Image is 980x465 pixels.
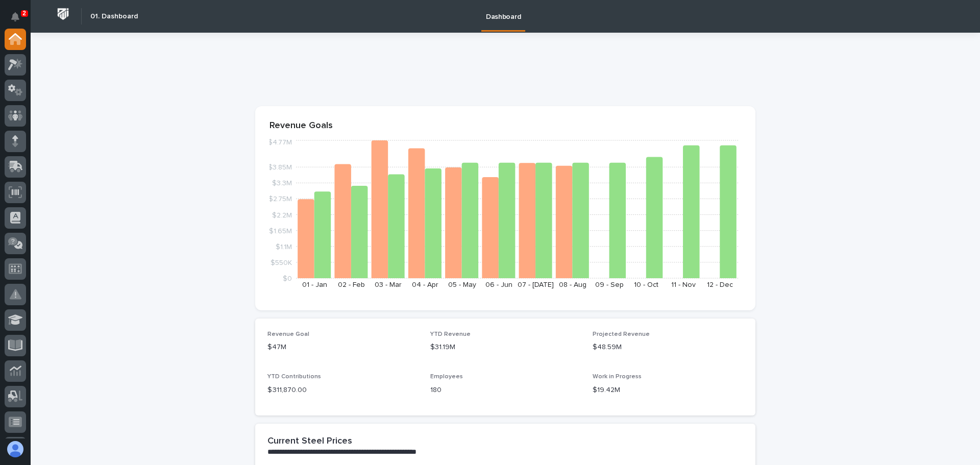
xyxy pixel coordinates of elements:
[671,281,696,288] text: 11 - Nov
[518,281,554,288] text: 07 - [DATE]
[302,281,327,288] text: 01 - Jan
[707,281,733,288] text: 12 - Dec
[430,374,463,380] span: Employees
[5,6,26,28] button: Notifications
[338,281,365,288] text: 02 - Feb
[272,211,292,218] tspan: $2.2M
[267,385,418,396] p: $ 311,870.00
[269,120,741,132] p: Revenue Goals
[267,436,352,447] h2: Current Steel Prices
[267,374,321,380] span: YTD Contributions
[13,12,26,29] div: Notifications2
[276,243,292,250] tspan: $1.1M
[593,342,743,353] p: $48.59M
[283,275,292,282] tspan: $0
[268,195,292,203] tspan: $2.75M
[22,10,26,17] p: 2
[267,342,418,353] p: $47M
[5,438,26,460] button: users-avatar
[271,259,292,266] tspan: $550K
[634,281,658,288] text: 10 - Oct
[267,331,309,337] span: Revenue Goal
[269,227,292,234] tspan: $1.65M
[268,139,292,146] tspan: $4.77M
[430,331,471,337] span: YTD Revenue
[412,281,438,288] text: 04 - Apr
[593,385,743,396] p: $19.42M
[485,281,512,288] text: 06 - Jun
[268,164,292,171] tspan: $3.85M
[54,5,72,23] img: Workspace Logo
[272,180,292,187] tspan: $3.3M
[593,331,650,337] span: Projected Revenue
[430,385,581,396] p: 180
[375,281,402,288] text: 03 - Mar
[448,281,476,288] text: 05 - May
[90,12,138,21] h2: 01. Dashboard
[559,281,586,288] text: 08 - Aug
[595,281,624,288] text: 09 - Sep
[593,374,642,380] span: Work in Progress
[430,342,581,353] p: $31.19M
